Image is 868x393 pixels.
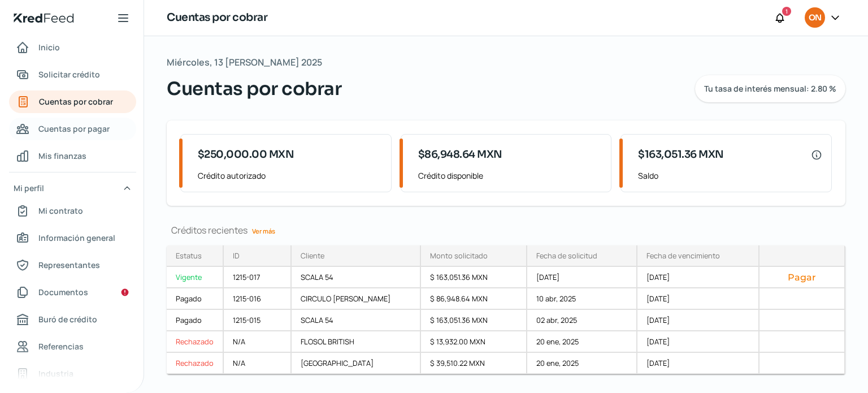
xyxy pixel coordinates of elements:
[421,331,527,353] div: $ 13,932.00 MXN
[9,227,136,249] a: Información general
[9,63,136,86] a: Solicitar crédito
[176,251,202,261] div: Estatus
[9,308,136,331] a: Buró de crédito
[418,147,502,162] span: $86,948.64 MXN
[9,118,136,140] a: Cuentas por pagar
[292,288,421,310] div: CIRCULO [PERSON_NAME]
[38,339,84,353] span: Referencias
[224,310,292,331] div: 1215-015
[637,267,759,288] div: [DATE]
[38,67,100,81] span: Solicitar crédito
[167,54,322,71] span: Miércoles, 13 [PERSON_NAME] 2025
[638,147,724,162] span: $163,051.36 MXN
[14,181,44,195] span: Mi perfil
[9,90,136,113] a: Cuentas por cobrar
[527,331,637,353] div: 20 ene, 2025
[38,204,83,218] span: Mi contrato
[785,6,788,16] span: 1
[769,271,835,283] button: Pagar
[9,36,136,59] a: Inicio
[418,169,602,183] span: Crédito disponible
[704,85,836,93] span: Tu tasa de interés mensual: 2.80 %
[9,254,136,277] a: Representantes
[167,224,845,236] div: Créditos recientes
[167,75,341,102] span: Cuentas por cobrar
[527,310,637,331] div: 02 abr, 2025
[167,10,267,26] h1: Cuentas por cobrar
[637,353,759,374] div: [DATE]
[421,288,527,310] div: $ 86,948.64 MXN
[9,362,136,385] a: Industria
[38,122,110,136] span: Cuentas por pagar
[38,149,86,163] span: Mis finanzas
[421,353,527,374] div: $ 39,510.22 MXN
[198,147,294,162] span: $250,000.00 MXN
[38,285,88,299] span: Documentos
[38,258,100,272] span: Representantes
[9,145,136,167] a: Mis finanzas
[248,222,280,240] a: Ver más
[536,251,597,261] div: Fecha de solicitud
[430,251,488,261] div: Monto solicitado
[638,169,822,183] span: Saldo
[167,267,224,288] a: Vigente
[224,267,292,288] div: 1215-017
[292,267,421,288] div: SCALA 54
[38,366,73,381] span: Industria
[167,353,224,374] a: Rechazado
[292,331,421,353] div: FLOSOL BRITISH
[198,169,382,183] span: Crédito autorizado
[421,310,527,331] div: $ 163,051.36 MXN
[224,331,292,353] div: N/A
[167,288,224,310] a: Pagado
[9,281,136,304] a: Documentos
[527,353,637,374] div: 20 ene, 2025
[38,312,97,326] span: Buró de crédito
[809,11,821,25] span: ON
[38,40,60,54] span: Inicio
[637,331,759,353] div: [DATE]
[167,310,224,331] a: Pagado
[224,353,292,374] div: N/A
[224,288,292,310] div: 1215-016
[39,94,113,109] span: Cuentas por cobrar
[421,267,527,288] div: $ 163,051.36 MXN
[9,200,136,222] a: Mi contrato
[38,231,115,245] span: Información general
[646,251,720,261] div: Fecha de vencimiento
[637,288,759,310] div: [DATE]
[527,267,637,288] div: [DATE]
[292,310,421,331] div: SCALA 54
[637,310,759,331] div: [DATE]
[292,353,421,374] div: [GEOGRAPHIC_DATA]
[167,331,224,353] a: Rechazado
[527,288,637,310] div: 10 abr, 2025
[9,335,136,358] a: Referencias
[301,251,324,261] div: Cliente
[233,251,240,261] div: ID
